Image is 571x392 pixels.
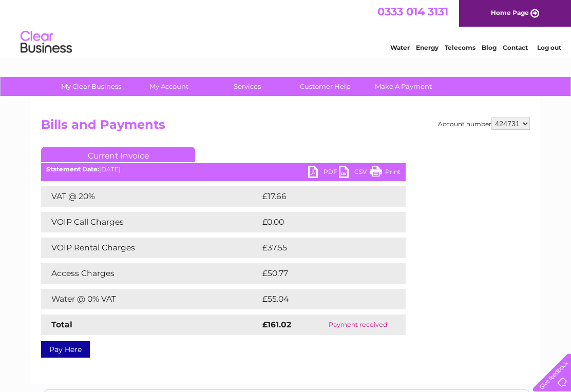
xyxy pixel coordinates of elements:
[260,212,382,232] td: £0.00
[503,44,528,51] a: Contact
[377,5,448,18] a: 0333 014 3131
[49,77,134,96] a: My Clear Business
[339,166,370,181] a: CSV
[537,44,561,51] a: Log out
[205,77,290,96] a: Services
[438,117,530,130] div: Account number
[308,166,339,181] a: PDF
[262,320,291,329] strong: £161.02
[41,212,260,232] td: VOIP Call Charges
[127,77,212,96] a: My Account
[260,238,384,258] td: £37.55
[41,289,260,309] td: Water @ 0% VAT
[445,44,475,51] a: Telecoms
[41,263,260,284] td: Access Charges
[311,315,406,335] td: Payment received
[260,289,385,309] td: £55.04
[41,186,260,207] td: VAT @ 20%
[41,238,260,258] td: VOIP Rental Charges
[44,6,529,50] div: Clear Business is a trading name of Verastar Limited (registered in [GEOGRAPHIC_DATA] No. 3667643...
[20,27,72,58] img: logo.png
[46,165,99,173] b: Statement Date:
[260,186,384,207] td: £17.66
[361,77,446,96] a: Make A Payment
[260,263,385,284] td: £50.77
[390,44,410,51] a: Water
[41,166,406,173] div: [DATE]
[41,117,530,137] h2: Bills and Payments
[482,44,497,51] a: Blog
[283,77,368,96] a: Customer Help
[41,147,195,162] a: Current Invoice
[416,44,439,51] a: Energy
[370,166,401,181] a: Print
[41,341,90,358] a: Pay Here
[51,320,72,329] strong: Total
